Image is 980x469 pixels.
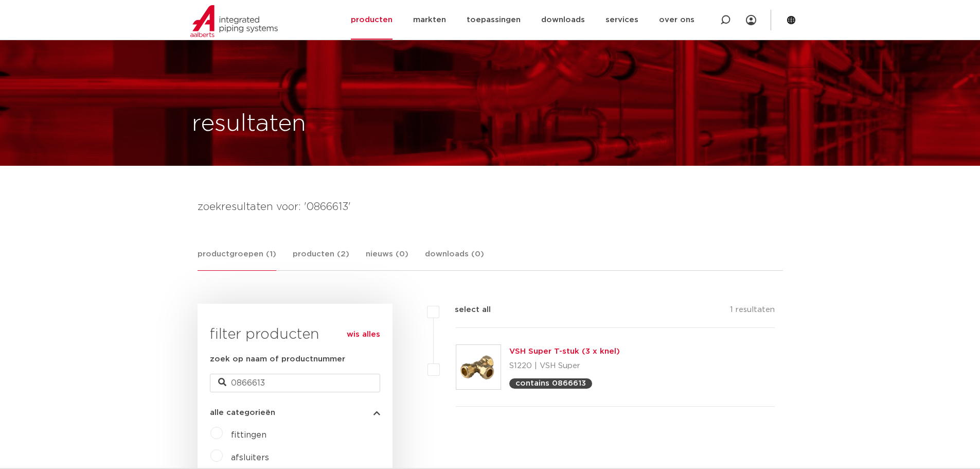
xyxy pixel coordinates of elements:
[231,454,269,462] a: afsluiters
[425,248,484,270] a: downloads (0)
[456,345,501,389] img: Thumbnail for VSH Super T-stuk (3 x knel)
[210,374,380,392] input: zoeken
[366,248,408,270] a: nieuws (0)
[730,304,775,320] p: 1 resultaten
[347,328,380,341] a: wis alles
[210,409,380,416] button: alle categorieën
[198,199,783,215] h4: zoekresultaten voor: '0866613'
[509,348,620,355] a: VSH Super T-stuk (3 x knel)
[192,108,306,141] h1: resultaten
[439,304,491,316] label: select all
[231,431,266,439] a: fittingen
[515,379,586,387] p: contains 0866613
[198,248,276,271] a: productgroepen (1)
[210,324,380,345] h3: filter producten
[210,353,345,366] label: zoek op naam of productnummer
[210,409,275,416] span: alle categorieën
[509,358,620,374] p: S1220 | VSH Super
[293,248,349,270] a: producten (2)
